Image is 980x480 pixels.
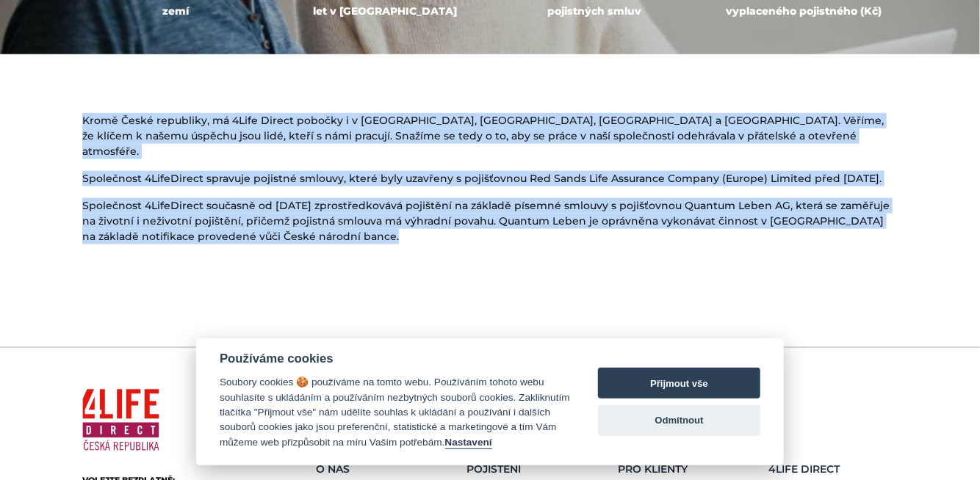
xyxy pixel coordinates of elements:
h5: 4LIFE DIRECT [769,464,909,476]
div: zemí [82,4,270,19]
div: pojistných smluv [501,4,688,19]
button: Přijmout vše [598,368,760,399]
p: Kromě České republiky, má 4Life Direct pobočky i v [GEOGRAPHIC_DATA], [GEOGRAPHIC_DATA], [GEOGRAP... [82,113,898,159]
p: Společnost 4LifeDirect současně od [DATE] zprostředkovává pojištění na základě písemné smlouvy s ... [82,198,898,244]
div: let v [GEOGRAPHIC_DATA] [292,4,479,19]
h5: O nás [316,464,456,476]
div: vyplaceného pojistného (Kč) [710,4,898,19]
p: Společnost 4LifeDirect spravuje pojistné smlouvy, které byly uzavřeny s pojišťovnou Red Sands Lif... [82,171,898,186]
button: Odmítnout [598,405,760,436]
h5: Pro Klienty [618,464,758,476]
button: Nastavení [445,437,492,449]
div: Používáme cookies [220,352,570,366]
img: 4Life Direct Česká republika logo [82,383,159,457]
h5: Pojištění [467,464,608,476]
div: Soubory cookies 🍪 používáme na tomto webu. Používáním tohoto webu souhlasíte s ukládáním a použív... [220,375,570,450]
